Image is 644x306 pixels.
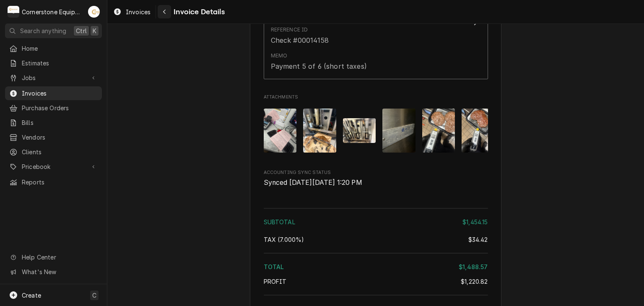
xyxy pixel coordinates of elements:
a: Vendors [5,130,102,144]
div: Reference ID [271,26,308,34]
a: Go to Pricebook [5,160,102,174]
span: Vendors [22,133,98,142]
span: Purchase Orders [22,104,98,112]
span: Home [22,44,98,53]
span: Subtotal [264,218,295,226]
span: K [93,26,96,35]
span: Ctrl [76,26,87,35]
button: Navigate back [158,5,171,18]
div: Memo [271,52,288,60]
a: Estimates [5,56,102,70]
a: Reports [5,175,102,189]
span: Synced [DATE][DATE] 1:20 PM [264,179,362,187]
span: Help Center [22,253,97,262]
div: $34.42 [468,235,488,244]
img: ZXRmQAgoSyGzgoIMSLBf [422,109,455,153]
span: Profit [264,278,287,285]
a: Purchase Orders [5,101,102,115]
div: Subtotal [264,218,488,226]
img: 3BQ5od5AQJKXjJDU9gWG [382,109,415,153]
div: Tax [264,235,488,244]
div: Andrew Buigues's Avatar [88,6,100,18]
span: C [92,291,96,300]
span: Accounting Sync Status [264,178,488,188]
a: Bills [5,116,102,130]
div: $1,488.57 [459,262,488,271]
a: Clients [5,145,102,159]
img: QfrXxAMZT3FoCUOPY6NP [303,109,336,153]
span: Accounting Sync Status [264,169,488,176]
div: Cornerstone Equipment Repair, LLC's Avatar [8,6,19,18]
span: Pricebook [22,162,85,171]
div: $1,220.82 [461,277,488,286]
span: Invoices [22,89,98,98]
span: [6%] South Carolina State [1%] South Carolina, Spartanburg County Capitol Project Tax District [264,236,304,243]
div: AB [88,6,100,18]
div: Total [264,262,488,271]
img: uBz69ixwQsaiqkmX3PjH [343,118,376,143]
a: Home [5,41,102,55]
div: C [8,6,19,18]
span: Search anything [20,26,66,35]
div: Attachments [264,94,488,159]
div: Accounting Sync Status [264,169,488,187]
span: Reports [22,178,98,187]
span: Estimates [22,59,98,67]
a: Invoices [110,5,154,19]
div: Cornerstone Equipment Repair, LLC [22,8,83,16]
img: GmMyjcmDQIO2B3KA0L6w [462,109,495,153]
a: Invoices [5,86,102,100]
div: Check #00014158 [271,35,329,45]
span: Invoice Details [171,6,224,18]
div: Profit [264,277,488,286]
span: Bills [22,118,98,127]
span: Clients [22,148,98,156]
span: Invoices [126,8,151,16]
span: What's New [22,267,97,276]
span: Create [22,292,41,299]
div: $1,454.15 [462,218,488,226]
button: Search anythingCtrlK [5,23,102,38]
span: Jobs [22,73,85,82]
a: Go to What's New [5,265,102,279]
div: Payment 5 of 6 (short taxes) [271,61,367,71]
span: Attachments [264,94,488,101]
img: ioxwqKJWSGdhUDPeHR7C [264,109,297,153]
span: Total [264,263,284,270]
span: Attachments [264,102,488,159]
a: Go to Help Center [5,250,102,264]
a: Go to Jobs [5,71,102,85]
